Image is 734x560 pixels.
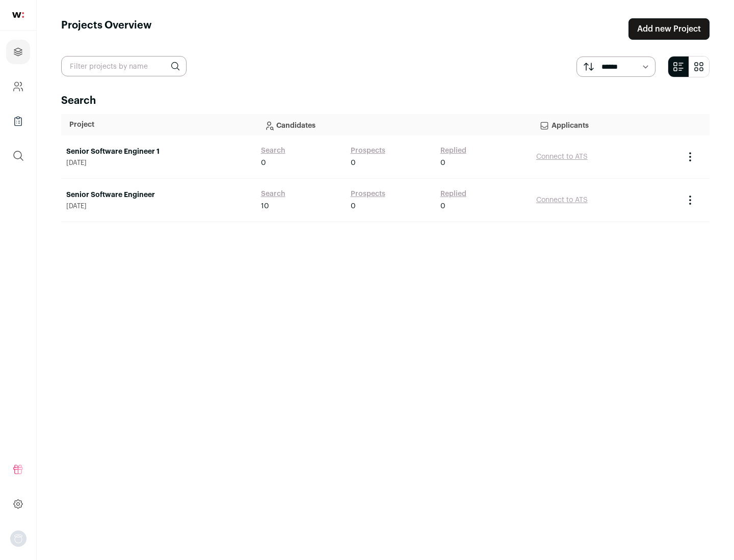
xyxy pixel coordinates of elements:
[10,530,27,547] button: Open dropdown
[628,18,710,40] a: Add new Project
[261,158,266,168] span: 0
[351,201,356,211] span: 0
[10,530,27,547] img: nopic.png
[440,201,445,211] span: 0
[6,74,30,99] a: Company and ATS Settings
[264,115,523,135] p: Candidates
[440,146,466,156] a: Replied
[440,158,445,168] span: 0
[684,151,696,163] button: Project Actions
[261,201,269,211] span: 10
[66,159,251,167] span: [DATE]
[261,189,285,199] a: Search
[440,189,466,199] a: Replied
[66,202,251,210] span: [DATE]
[61,56,187,76] input: Filter projects by name
[539,115,671,135] p: Applicants
[12,12,24,18] img: wellfound-shorthand-0d5821cbd27db2630d0214b213865d53afaa358527fdda9d0ea32b1df1b89c2c.svg
[69,120,248,130] p: Project
[6,109,30,133] a: Company Lists
[351,189,385,199] a: Prospects
[6,40,30,64] a: Projects
[536,197,588,204] a: Connect to ATS
[66,147,251,157] a: Senior Software Engineer 1
[61,18,152,40] h1: Projects Overview
[66,190,251,200] a: Senior Software Engineer
[261,146,285,156] a: Search
[351,158,356,168] span: 0
[61,94,710,108] h2: Search
[536,153,588,160] a: Connect to ATS
[684,194,696,206] button: Project Actions
[351,146,385,156] a: Prospects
